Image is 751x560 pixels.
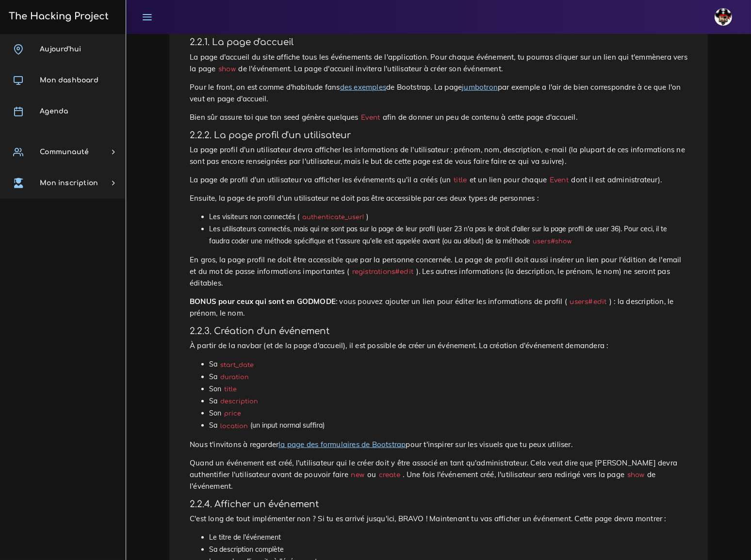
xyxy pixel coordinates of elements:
span: Aujourd'hui [40,46,81,53]
li: Le titre de l'événement [209,531,687,544]
li: Sa (un input normal suffira) [209,419,687,432]
li: Son [209,407,687,419]
h3: The Hacking Project [6,11,109,22]
p: La page profil d'un utilisateur devra afficher les informations de l'utilisateur : prénom, nom, d... [190,144,687,167]
li: Sa [209,395,687,407]
li: Sa [209,358,687,370]
h4: 2.2.3. Création d'un événement [190,326,687,336]
h4: 2.2.2. La page profil d'un utilisateur [190,130,687,141]
code: duration [217,372,251,382]
p: C'est long de tout implémenter non ? Si tu es arrivé jusqu'ici, BRAVO ! Maintenant tu vas affiche... [190,513,687,525]
p: En gros, la page profil ne doit être accessible que par la personne concernée. La page de profil ... [190,254,687,289]
li: Sa description complète [209,544,687,556]
a: la page des formulaires de Bootstrap [278,440,406,449]
h4: 2.2.4. Afficher un événement [190,499,687,510]
p: Bien sûr assure toi que ton seed génère quelques afin de donner un peu de contenu à cette page d'... [190,112,687,123]
code: registrations#edit [349,267,416,277]
p: La page d'accueil du site affiche tous les événements de l'application. Pour chaque événement, tu... [190,51,687,75]
code: start_date [217,360,256,370]
li: Son [209,383,687,395]
code: title [451,175,470,185]
code: description [217,397,261,406]
code: users#show [530,237,574,246]
a: jumbotron [462,82,498,92]
code: users#edit [567,297,609,307]
li: Sa [209,371,687,383]
code: Event [359,112,383,123]
code: location [217,421,250,431]
code: title [221,384,239,394]
span: Mon inscription [40,179,98,187]
img: avatar [715,8,732,26]
code: price [221,409,244,418]
p: : vous pouvez ajouter un lien pour éditer les informations de profil ( ) : la description, le pré... [190,296,687,319]
li: Les utilisateurs connectés, mais qui ne sont pas sur la page de leur profil (user 23 n'a pas le d... [209,223,687,247]
code: authenticate_user! [299,212,366,222]
code: show [624,470,647,480]
code: new [348,470,367,480]
p: Nous t'invitons à regarder pour t'inspirer sur les visuels que tu peux utiliser. [190,439,687,450]
p: Quand un événement est créé, l'utilisateur qui le créer doit y être associé en tant qu'administra... [190,457,687,492]
span: Agenda [40,108,68,115]
span: Mon dashboard [40,77,98,84]
h4: 2.2.1. La page d'accueil [190,37,687,48]
p: Pour le front, on est comme d'habitude fans de Bootstrap. La page par exemple a l'air de bien cor... [190,81,687,105]
p: La page de profil d'un utilisateur va afficher les événements qu'il a créés (un et un lien pour c... [190,174,687,186]
p: Ensuite, la page de profil d'un utilisateur ne doit pas être accessible par ces deux types de per... [190,192,687,204]
strong: BONUS pour ceux qui sont en GODMODE [190,297,336,306]
code: Event [547,175,571,185]
li: Les visiteurs non connectés ( ) [209,211,687,223]
code: create [376,470,403,480]
span: Communauté [40,148,89,156]
code: show [215,64,238,74]
p: À partir de la navbar (et de la page d'accueil), il est possible de créer un événement. La créati... [190,340,687,352]
a: des exemples [340,82,386,92]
